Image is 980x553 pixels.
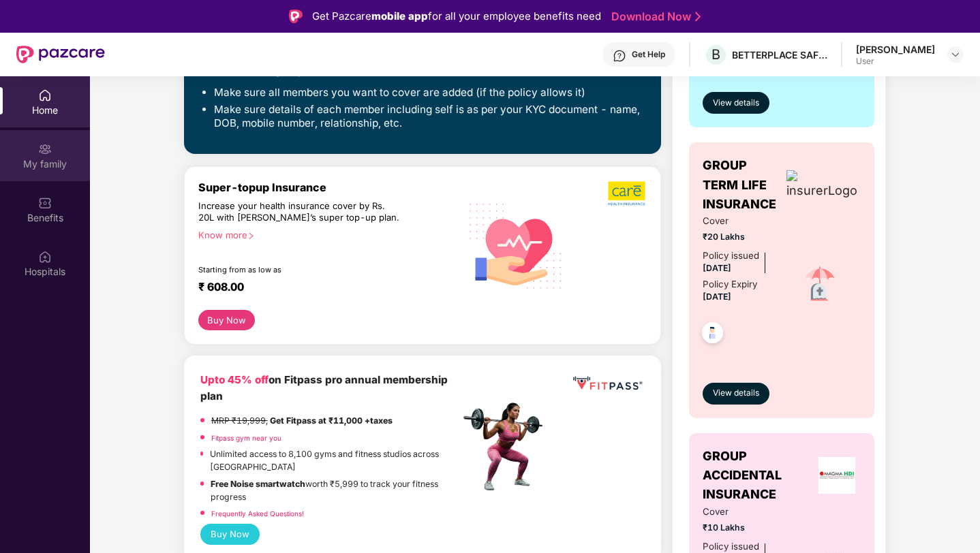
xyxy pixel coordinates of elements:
[211,479,305,489] strong: Free Noise smartwatch
[211,415,268,426] del: MRP ₹19,999,
[200,373,269,386] b: Upto 45% off
[460,188,572,302] img: svg+xml;base64,PHN2ZyB4bWxucz0iaHR0cDovL3d3dy53My5vcmcvMjAwMC9zdmciIHhtbG5zOnhsaW5rPSJodHRwOi8vd3...
[695,10,701,24] img: Stroke
[611,10,696,24] a: Download Now
[703,263,731,273] span: [DATE]
[696,318,729,351] img: svg+xml;base64,PHN2ZyB4bWxucz0iaHR0cDovL3d3dy53My5vcmcvMjAwMC9zdmciIHdpZHRoPSI0OC45NDMiIGhlaWdodD...
[703,249,759,263] div: Policy issued
[198,310,255,330] button: Buy Now
[200,524,260,545] button: Buy Now
[796,261,844,309] img: icon
[732,48,827,61] div: BETTERPLACE SAFETY SOLUTIONS PRIVATE LIMITED
[198,180,460,194] div: Super-topup Insurance
[289,10,303,23] img: Logo
[200,373,448,402] b: on Fitpass pro annual membership plan
[703,383,769,405] button: View details
[703,230,780,243] span: ₹20 Lakhs
[38,196,52,210] img: svg+xml;base64,PHN2ZyBpZD0iQmVuZWZpdHMiIHhtbG5zPSJodHRwOi8vd3d3LnczLm9yZy8yMDAwL3N2ZyIgd2lkdGg9Ij...
[211,477,459,504] p: worth ₹5,999 to track your fitness progress
[38,142,52,156] img: svg+xml;base64,PHN2ZyB3aWR0aD0iMjAiIGhlaWdodD0iMjAiIHZpZXdCb3g9IjAgMCAyMCAyMCIgZmlsbD0ibm9uZSIgeG...
[703,214,780,228] span: Cover
[38,250,52,264] img: svg+xml;base64,PHN2ZyBpZD0iSG9zcGl0YWxzIiB4bWxucz0iaHR0cDovL3d3dy53My5vcmcvMjAwMC9zdmciIHdpZHRoPS...
[703,447,814,505] span: GROUP ACCIDENTAL INSURANCE
[703,156,784,214] span: GROUP TERM LIFE INSURANCE
[198,265,402,274] div: Starting from as low as
[703,505,780,519] span: Cover
[713,97,759,110] span: View details
[786,170,857,200] img: insurerLogo
[818,457,855,494] img: insurerLogo
[198,200,401,224] div: Increase your health insurance cover by Rs. 20L with [PERSON_NAME]’s super top-up plan.
[703,291,731,302] span: [DATE]
[613,49,626,63] img: svg+xml;base64,PHN2ZyBpZD0iSGVscC0zMngzMiIgeG1sbnM9Imh0dHA6Ly93d3cudzMub3JnLzIwMDAvc3ZnIiB3aWR0aD...
[856,43,935,56] div: [PERSON_NAME]
[632,49,665,60] div: Get Help
[713,387,759,400] span: View details
[16,46,105,63] img: New Pazcare Logo
[198,230,452,239] div: Know more
[247,232,255,240] span: right
[211,434,281,442] a: Fitpass gym near you
[312,8,601,25] div: Get Pazcare for all your employee benefits need
[211,509,304,518] a: Frequently Asked Questions!
[950,49,961,60] img: svg+xml;base64,PHN2ZyBpZD0iRHJvcGRvd24tMzJ4MzIiIHhtbG5zPSJodHRwOi8vd3d3LnczLm9yZy8yMDAwL3N2ZyIgd2...
[214,86,645,99] li: Make sure all members you want to cover are added (if the policy allows it)
[38,89,52,102] img: svg+xml;base64,PHN2ZyBpZD0iSG9tZSIgeG1sbnM9Imh0dHA6Ly93d3cudzMub3JnLzIwMDAvc3ZnIiB3aWR0aD0iMjAiIG...
[198,280,446,296] div: ₹ 608.00
[214,103,645,131] li: Make sure details of each member including self is as per your KYC document - name, DOB, mobile n...
[570,372,645,395] img: fppp.png
[608,180,647,206] img: b5dec4f62d2307b9de63beb79f102df3.png
[270,415,393,426] strong: Get Fitpass at ₹11,000 +taxes
[459,399,555,494] img: fpp.png
[210,447,459,474] p: Unlimited access to 8,100 gyms and fitness studios across [GEOGRAPHIC_DATA]
[711,46,720,63] span: B
[703,277,757,291] div: Policy Expiry
[703,92,769,114] button: View details
[856,56,935,67] div: User
[371,10,428,22] strong: mobile app
[703,521,780,534] span: ₹10 Lakhs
